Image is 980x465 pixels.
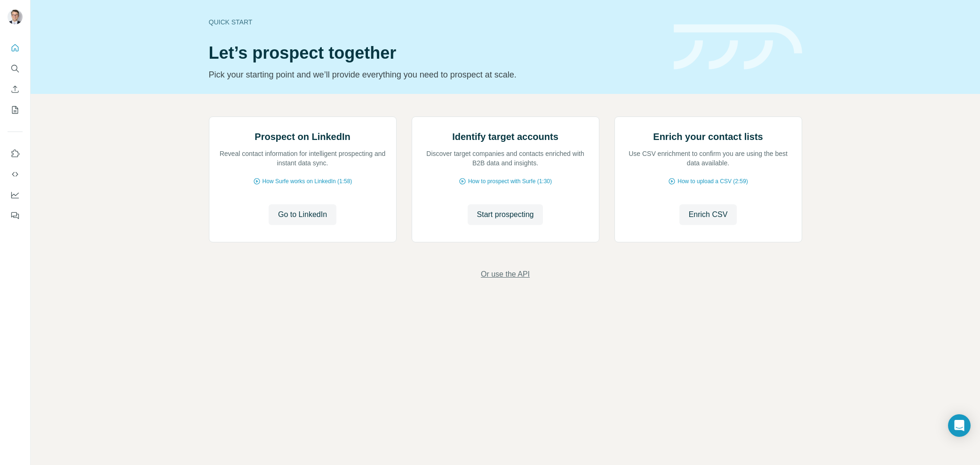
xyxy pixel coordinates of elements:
h2: Identify target accounts [452,130,558,143]
button: My lists [8,101,23,118]
img: banner [674,24,802,70]
div: Open Intercom Messenger [948,414,971,437]
button: Dashboard [8,186,23,203]
h2: Prospect on LinkedIn [255,130,350,143]
button: Use Surfe on LinkedIn [8,145,23,162]
button: Quick start [8,39,23,56]
button: Feedback [8,207,23,224]
span: Start prospecting [477,209,534,220]
span: Enrich CSV [689,209,728,220]
span: How to prospect with Surfe (1:30) [468,177,552,186]
button: Or use the API [481,269,530,280]
p: Reveal contact information for intelligent prospecting and instant data sync. [219,149,387,168]
img: Avatar [8,9,23,24]
button: Enrich CSV [8,81,23,98]
p: Pick your starting point and we’ll provide everything you need to prospect at scale. [209,68,662,81]
span: How to upload a CSV (2:59) [677,177,748,186]
button: Enrich CSV [679,204,737,225]
p: Use CSV enrichment to confirm you are using the best data available. [624,149,792,168]
span: How Surfe works on LinkedIn (1:58) [263,177,352,186]
p: Discover target companies and contacts enriched with B2B data and insights. [422,149,590,168]
span: Go to LinkedIn [278,209,327,220]
button: Start prospecting [468,204,543,225]
h1: Let’s prospect together [209,44,662,62]
button: Search [8,60,23,77]
button: Use Surfe API [8,166,23,183]
h2: Enrich your contact lists [653,130,763,143]
button: Go to LinkedIn [269,204,336,225]
div: Quick start [209,17,662,27]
